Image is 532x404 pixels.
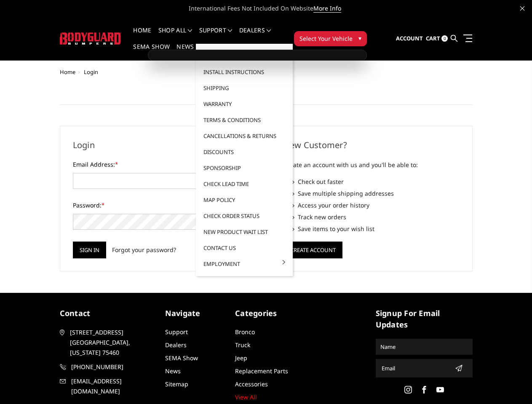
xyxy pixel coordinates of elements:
a: Terms & Conditions [199,112,289,128]
span: 0 [441,35,448,42]
a: Truck [235,341,250,349]
a: More Info [313,4,341,13]
a: Forgot your password? [112,245,176,254]
a: Accessories [235,380,268,388]
a: Support [165,328,188,336]
a: Replacement Parts [235,367,288,375]
a: Check Order Status [199,208,289,224]
li: Save items to your wish list [292,224,460,233]
a: News [176,44,194,60]
span: ▾ [358,34,361,43]
a: Check Lead Time [199,176,289,192]
a: MAP Policy [199,192,289,208]
a: FAQ [199,48,289,64]
input: Sign in [73,242,106,258]
span: [PHONE_NUMBER] [71,362,156,372]
span: Cart [426,35,440,42]
p: Create an account with us and you'll be able to: [283,160,460,170]
label: Email Address: [73,160,249,169]
a: Sponsorship [199,160,289,176]
span: Account [396,35,423,42]
h2: Login [73,139,249,151]
a: Shipping [199,80,289,96]
a: Dealers [165,341,187,349]
a: Install Instructions [199,64,289,80]
a: Home [133,27,151,44]
a: Support [199,27,233,44]
li: Track new orders [292,213,460,221]
a: Bronco [235,328,255,336]
button: Create Account [283,242,342,258]
h1: Sign in [60,84,473,105]
a: Discounts [199,144,289,160]
span: [STREET_ADDRESS] [GEOGRAPHIC_DATA], [US_STATE] 75460 [70,327,155,358]
span: Select Your Vehicle [299,34,353,43]
h5: Categories [235,308,297,319]
li: Access your order history [292,201,460,210]
input: Name [377,340,471,353]
label: Password: [73,201,249,210]
li: Save multiple shipping addresses [292,189,460,198]
span: Login [84,68,98,76]
h5: signup for email updates [376,308,473,330]
h5: contact [60,308,157,319]
a: Employment [199,256,289,272]
a: View All [235,393,257,401]
a: Jeep [235,354,247,362]
img: BODYGUARD BUMPERS [60,32,122,45]
iframe: Chat Widget [490,364,532,404]
li: Check out faster [292,177,460,186]
a: shop all [158,27,192,44]
h2: New Customer? [283,139,460,151]
h5: Navigate [165,308,227,319]
a: Warranty [199,96,289,112]
a: Dealers [239,27,271,44]
a: Sitemap [165,380,188,388]
a: [EMAIL_ADDRESS][DOMAIN_NAME] [60,376,157,396]
a: Cancellations & Returns [199,128,289,144]
a: Account [396,27,423,50]
a: Home [60,68,75,76]
a: Cart 0 [426,27,448,50]
a: SEMA Show [133,44,170,60]
span: [EMAIL_ADDRESS][DOMAIN_NAME] [71,376,156,396]
input: Email [378,361,452,375]
a: Create Account [283,245,342,253]
a: [PHONE_NUMBER] [60,362,157,372]
a: SEMA Show [165,354,198,362]
a: Contact Us [199,240,289,256]
a: New Product Wait List [199,224,289,240]
a: News [165,367,181,375]
button: Select Your Vehicle [294,31,367,46]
